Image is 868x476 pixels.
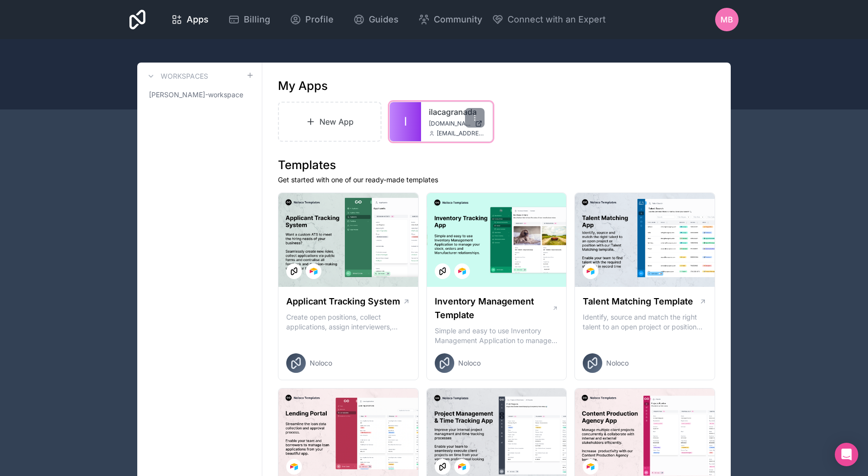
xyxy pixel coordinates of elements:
[434,13,482,26] span: Community
[149,90,243,100] span: [PERSON_NAME]-workspace
[587,463,594,471] img: Airtable Logo
[435,295,552,322] h1: Inventory Management Template
[290,463,298,471] img: Airtable Logo
[835,443,858,466] div: Open Intercom Messenger
[278,102,381,142] a: New App
[244,13,270,26] span: Billing
[163,9,216,30] a: Apps
[145,70,208,82] a: Workspaces
[429,106,485,118] a: ilacagranada
[369,13,399,26] span: Guides
[278,78,328,94] h1: My Apps
[286,295,400,308] h1: Applicant Tracking System
[404,114,407,130] span: I
[429,120,485,128] a: [DOMAIN_NAME]
[310,267,318,275] img: Airtable Logo
[492,13,606,26] button: Connect with an Expert
[587,267,594,275] img: Airtable Logo
[187,13,209,26] span: Apps
[310,358,332,368] span: Noloco
[429,120,471,128] span: [DOMAIN_NAME]
[345,9,406,30] a: Guides
[583,295,693,308] h1: Talent Matching Template
[508,13,606,26] span: Connect with an Expert
[305,13,334,26] span: Profile
[583,312,707,332] p: Identify, source and match the right talent to an open project or position with our Talent Matchi...
[410,9,490,30] a: Community
[145,86,254,104] a: [PERSON_NAME]-workspace
[458,358,481,368] span: Noloco
[390,102,421,141] a: I
[282,9,341,30] a: Profile
[161,71,208,81] h3: Workspaces
[278,175,715,185] p: Get started with one of our ready-made templates
[458,463,466,471] img: Airtable Logo
[606,358,629,368] span: Noloco
[437,130,485,137] span: [EMAIL_ADDRESS][DOMAIN_NAME]
[720,14,733,25] span: MB
[458,267,466,275] img: Airtable Logo
[278,157,715,173] h1: Templates
[220,9,278,30] a: Billing
[435,326,559,346] p: Simple and easy to use Inventory Management Application to manage your stock, orders and Manufact...
[286,312,410,332] p: Create open positions, collect applications, assign interviewers, centralise candidate feedback a...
